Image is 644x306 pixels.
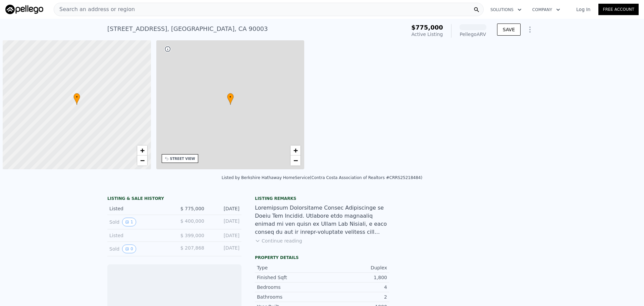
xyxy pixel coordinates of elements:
div: • [227,93,234,105]
a: Zoom in [290,145,301,156]
a: Zoom out [137,156,147,166]
img: Pellego [5,5,43,14]
div: Listed by Berkshire Hathaway HomeService (Contra Costa Association of Realtors #CRRS25218484) [222,175,422,180]
span: $ 207,868 [180,245,204,251]
div: Listed [109,232,169,239]
div: Sold [109,245,169,253]
button: View historical data [122,218,136,226]
div: [DATE] [210,245,239,253]
div: Property details [255,255,389,260]
a: Log In [568,6,598,13]
button: Continue reading [255,237,302,244]
div: Pellego ARV [460,31,486,38]
div: Type [257,264,322,271]
span: + [140,146,144,155]
button: Solutions [485,4,527,16]
span: − [140,156,144,165]
span: • [73,94,80,100]
div: Sold [109,218,169,226]
div: • [73,93,80,105]
span: − [293,156,298,165]
div: Bathrooms [257,294,322,300]
span: Search an address or region [54,5,135,13]
div: Loremipsum Dolorsitame Consec Adipiscinge se Doeiu Tem Incidid. Utlabore etdo magnaaliq enimad mi... [255,204,389,236]
a: Zoom in [137,145,147,156]
button: Show Options [523,23,537,36]
div: 4 [322,284,387,291]
div: LISTING & SALE HISTORY [107,196,241,203]
span: • [227,94,234,100]
span: $ 775,000 [180,206,204,211]
div: Bedrooms [257,284,322,291]
div: Duplex [322,264,387,271]
span: + [293,146,298,155]
a: Free Account [598,4,639,15]
div: Listing remarks [255,196,389,201]
div: 1,800 [322,274,387,281]
div: [STREET_ADDRESS] , [GEOGRAPHIC_DATA] , CA 90003 [107,24,268,34]
div: 2 [322,294,387,300]
div: [DATE] [210,205,239,212]
a: Zoom out [290,156,301,166]
span: $ 400,000 [180,218,204,224]
span: $ 399,000 [180,233,204,238]
button: View historical data [122,245,136,253]
div: STREET VIEW [170,156,195,161]
span: $775,000 [411,24,443,31]
div: Listed [109,205,169,212]
button: SAVE [497,24,521,36]
div: [DATE] [210,232,239,239]
span: Active Listing [412,32,443,37]
div: Finished Sqft [257,274,322,281]
button: Company [527,4,566,16]
div: [DATE] [210,218,239,226]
